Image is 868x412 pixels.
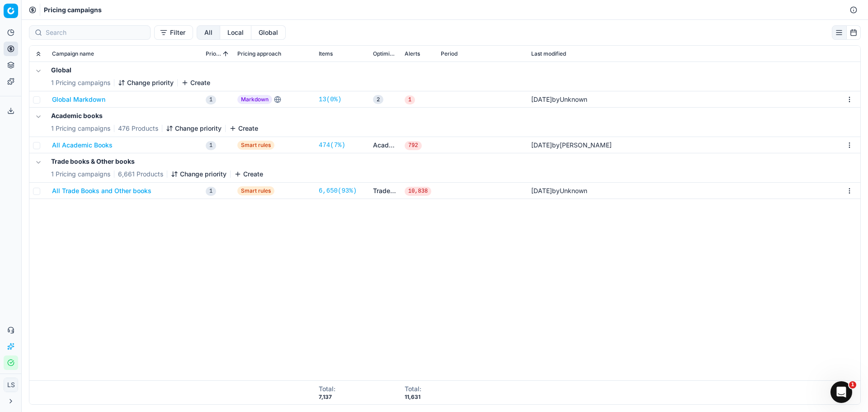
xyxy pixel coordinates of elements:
[52,141,113,150] button: All Academic Books
[44,5,102,14] span: Pricing campaigns
[319,384,335,393] div: Total :
[319,393,335,401] div: 7,137
[405,187,431,196] span: 10,838
[319,50,333,57] span: Items
[531,141,552,149] span: [DATE]
[52,95,105,104] button: Global Markdown
[221,49,230,58] button: Sorted by Priority ascending
[373,50,397,57] span: Optimization groups
[118,78,174,87] button: Change priority
[51,124,110,133] span: 1 Pricing campaigns
[405,95,415,104] span: 1
[52,186,151,195] button: All Trade Books and Other books
[319,95,341,104] a: 13(0%)
[849,381,856,388] span: 1
[229,124,258,133] button: Create
[197,25,220,40] button: all
[531,186,587,195] div: by Unknown
[206,50,221,57] span: Priority
[154,25,193,40] button: Filter
[531,187,552,194] span: [DATE]
[234,170,263,179] button: Create
[237,95,272,104] span: Markdown
[206,141,216,150] span: 1
[531,95,587,104] div: by Unknown
[319,186,357,195] a: 6,650(93%)
[405,393,421,401] div: 11,631
[206,187,216,196] span: 1
[206,95,216,104] span: 1
[373,141,397,150] a: Academic books
[319,141,345,150] a: 474(7%)
[405,141,422,150] span: 792
[251,25,286,40] button: global
[33,48,44,59] button: Expand all
[237,50,281,57] span: Pricing approach
[373,186,397,195] a: Trade books & Other books
[405,384,421,393] div: Total :
[4,378,18,392] span: LS
[531,50,566,57] span: Last modified
[830,381,852,403] iframe: Intercom live chat
[52,50,94,57] span: Campaign name
[237,141,274,150] span: Smart rules
[220,25,251,40] button: local
[171,170,226,179] button: Change priority
[51,157,263,166] h5: Trade books & Other books
[4,378,18,392] button: LS
[531,141,612,150] div: by [PERSON_NAME]
[51,111,258,120] h5: Academic books
[44,5,102,14] nav: breadcrumb
[405,50,420,57] span: Alerts
[118,170,163,179] span: 6,661 Products
[46,28,145,37] input: Search
[373,95,383,104] span: 2
[51,66,210,75] h5: Global
[531,95,552,103] span: [DATE]
[166,124,222,133] button: Change priority
[118,124,158,133] span: 476 Products
[237,186,274,195] span: Smart rules
[441,50,458,57] span: Period
[51,170,110,179] span: 1 Pricing campaigns
[51,78,110,87] span: 1 Pricing campaigns
[181,78,210,87] button: Create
